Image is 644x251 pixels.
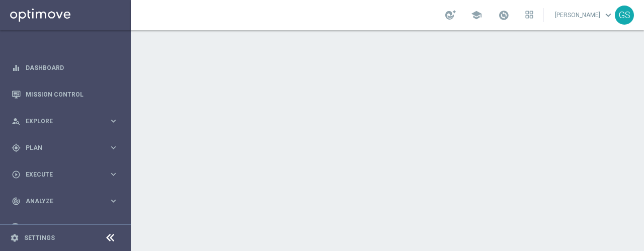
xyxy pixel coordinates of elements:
[12,143,109,152] div: Plan
[24,235,55,241] a: Settings
[12,197,21,206] i: track_changes
[12,170,109,179] div: Execute
[554,8,615,23] a: [PERSON_NAME]keyboard_arrow_down
[12,143,21,152] i: gps_fixed
[109,223,118,232] i: keyboard_arrow_right
[109,143,118,152] i: keyboard_arrow_right
[26,145,109,151] span: Plan
[12,117,21,126] i: person_search
[12,223,109,232] div: Data Studio
[615,6,634,25] div: GS
[11,64,119,72] button: equalizer Dashboard
[109,116,118,126] i: keyboard_arrow_right
[12,117,109,126] div: Explore
[471,10,482,21] span: school
[109,170,118,179] i: keyboard_arrow_right
[26,198,109,204] span: Analyze
[603,10,614,21] span: keyboard_arrow_down
[26,81,118,108] a: Mission Control
[11,91,119,99] button: Mission Control
[12,197,109,206] div: Analyze
[26,172,109,178] span: Execute
[11,224,119,232] button: Data Studio keyboard_arrow_right
[12,54,118,81] div: Dashboard
[10,233,19,242] i: settings
[11,197,119,205] button: track_changes Analyze keyboard_arrow_right
[11,171,119,179] button: play_circle_outline Execute keyboard_arrow_right
[11,144,119,152] button: gps_fixed Plan keyboard_arrow_right
[12,81,118,108] div: Mission Control
[109,196,118,206] i: keyboard_arrow_right
[11,117,119,125] button: person_search Explore keyboard_arrow_right
[26,118,109,124] span: Explore
[26,54,118,81] a: Dashboard
[12,63,21,72] i: equalizer
[12,170,21,179] i: play_circle_outline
